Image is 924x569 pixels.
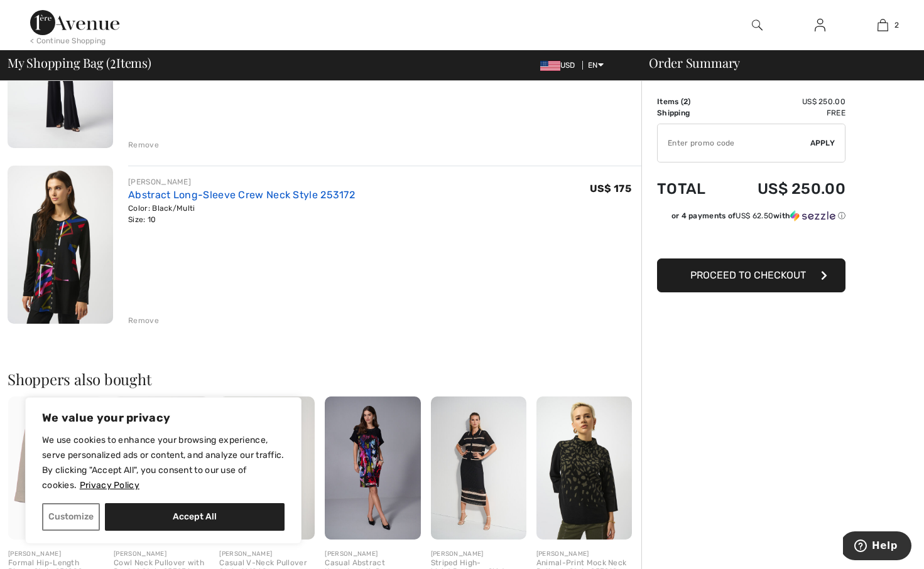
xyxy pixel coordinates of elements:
td: Shipping [657,107,724,119]
span: Apply [810,137,835,149]
div: [PERSON_NAME] [431,550,526,559]
span: US$ 175 [590,183,631,194]
div: [PERSON_NAME] [128,176,355,188]
img: Formal Hip-Length Blazer Style 251082 [8,396,104,540]
span: My Shopping Bag ( Items) [8,56,151,69]
div: [PERSON_NAME] [8,550,104,559]
td: Items ( ) [657,96,724,107]
img: Cowl Neck Pullover with Pocket Style 253231 [114,396,209,540]
a: 2 [852,18,913,33]
td: Free [724,107,845,119]
div: or 4 payments of with [671,210,845,221]
div: [PERSON_NAME] [536,550,632,559]
span: 2 [110,53,116,70]
h2: Shoppers also bought [8,371,641,386]
p: We value your privacy [42,410,285,425]
button: Customize [42,503,100,531]
img: Casual V-Neck Pullover Style 161060 [219,396,315,540]
div: Remove [128,139,159,151]
img: 1ère Avenue [30,10,119,35]
div: [PERSON_NAME] [325,550,420,559]
div: < Continue Shopping [30,35,106,46]
span: 2 [894,19,899,31]
iframe: PayPal-paypal [657,226,845,254]
td: US$ 250.00 [724,96,845,107]
button: Accept All [105,503,285,531]
img: Sezzle [790,210,835,221]
button: Proceed to Checkout [657,258,845,292]
img: Animal-Print Mock Neck Pullover Style 253912 [536,396,632,540]
span: Proceed to Checkout [690,269,806,281]
td: Total [657,168,724,210]
img: search the website [752,18,763,33]
img: My Info [815,18,825,33]
a: Sign In [805,18,835,33]
a: Abstract Long-Sleeve Crew Neck Style 253172 [128,189,355,201]
img: Striped High-Waist Bodycon Skirt Style 252923 [431,396,526,540]
div: [PERSON_NAME] [114,550,209,559]
div: or 4 payments ofUS$ 62.50withSezzle Click to learn more about Sezzle [657,210,845,226]
input: Promo code [658,124,810,162]
img: Abstract Long-Sleeve Crew Neck Style 253172 [8,166,113,324]
span: US$ 62.50 [736,211,773,220]
span: USD [540,61,580,70]
img: Casual Abstract Knee-Length Dress Style 253032 [325,396,420,540]
div: [PERSON_NAME] [219,550,315,559]
p: We use cookies to enhance your browsing experience, serve personalized ads or content, and analyz... [42,433,285,493]
span: 2 [683,97,688,106]
div: Color: Black/Multi Size: 10 [128,203,355,225]
div: Order Summary [634,56,916,69]
div: We value your privacy [25,397,302,544]
img: US Dollar [540,61,560,71]
div: Remove [128,315,159,326]
span: EN [588,61,604,70]
a: Privacy Policy [79,479,140,491]
iframe: Opens a widget where you can find more information [843,531,911,563]
td: US$ 250.00 [724,168,845,210]
img: My Bag [878,18,888,33]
